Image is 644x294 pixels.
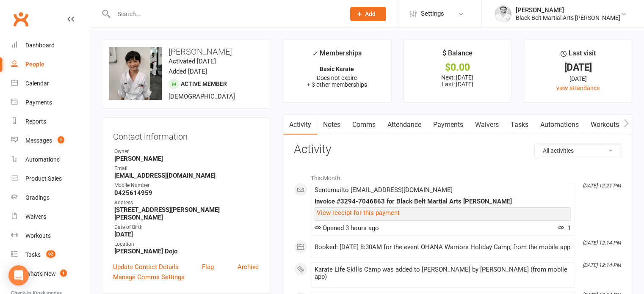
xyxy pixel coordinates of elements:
a: Comms [346,115,381,135]
div: Address [114,199,259,207]
div: Black Belt Martial Arts [PERSON_NAME] [516,14,620,22]
time: Activated [DATE] [169,58,216,65]
div: Product Sales [25,175,62,182]
a: Automations [11,150,89,169]
div: Mobile Number [114,181,259,190]
i: [DATE] 12:14 PM [583,240,621,246]
div: [DATE] [532,63,624,72]
strong: [PERSON_NAME] Dojo [114,247,259,255]
a: Notes [317,115,346,135]
li: This Month [294,169,621,183]
div: Dashboard [25,42,55,49]
a: Clubworx [10,8,31,30]
a: Gradings [11,188,89,207]
a: Update Contact Details [113,262,179,272]
div: Calendar [25,80,49,87]
div: People [25,61,44,68]
a: Waivers [11,207,89,226]
strong: [PERSON_NAME] [114,155,259,162]
i: ✓ [312,49,318,58]
div: Memberships [312,48,362,63]
div: What's New [25,270,56,277]
strong: [STREET_ADDRESS][PERSON_NAME][PERSON_NAME] [114,206,259,221]
a: What's New1 [11,264,89,283]
img: thumb_image1546143763.png [495,5,511,22]
div: [DATE] [532,74,624,83]
div: Gradings [25,194,50,201]
a: Archive [238,262,259,272]
span: Settings [421,4,444,23]
span: Does not expire [317,74,357,81]
span: 1 [558,224,571,232]
a: Flag [202,262,214,272]
div: Waivers [25,213,46,220]
a: Reports [11,112,89,131]
a: People [11,55,89,74]
i: [DATE] 12:14 PM [583,262,621,268]
div: Tasks [25,251,41,258]
div: $0.00 [411,63,503,72]
div: Location [114,240,259,248]
a: Workouts [585,115,625,135]
div: $ Balance [442,48,473,63]
span: 92 [46,250,55,258]
div: Date of Birth [114,223,259,231]
a: Calendar [11,74,89,93]
div: Messages [25,137,52,144]
a: View receipt for this payment [317,209,400,217]
a: view attendance [556,85,600,91]
div: Reports [25,118,46,125]
a: Activity [283,115,317,135]
a: Payments [11,93,89,112]
button: Add [350,7,386,21]
a: Waivers [469,115,505,135]
div: Last visit [561,48,596,63]
div: Open Intercom Messenger [8,265,29,286]
strong: [DATE] [114,231,259,238]
a: Workouts [11,226,89,245]
span: Add [365,11,376,17]
a: Product Sales [11,169,89,188]
div: Owner [114,148,259,156]
span: Active member [181,80,227,87]
span: + 3 other memberships [307,81,367,88]
a: Attendance [381,115,427,135]
a: Dashboard [11,36,89,55]
div: Payments [25,99,52,106]
h3: [PERSON_NAME] [109,47,263,56]
h3: Contact information [113,129,259,141]
div: Invoice #3294-7046863 for Black Belt Martial Arts [PERSON_NAME] [315,198,571,205]
strong: Basic Karate [320,66,354,72]
a: Messages 1 [11,131,89,150]
strong: 0425614959 [114,189,259,197]
div: Email [114,165,259,173]
i: [DATE] 12:21 PM [583,183,621,189]
input: Search... [111,8,339,20]
a: Tasks [505,115,534,135]
img: image1733522273.png [109,47,162,100]
span: [DEMOGRAPHIC_DATA] [169,93,235,100]
div: Karate Life Skills Camp was added to [PERSON_NAME] by [PERSON_NAME] (from mobile app) [315,266,571,280]
span: Sent email to [EMAIL_ADDRESS][DOMAIN_NAME] [315,186,453,194]
a: Automations [534,115,585,135]
p: Next: [DATE] Last: [DATE] [411,74,503,88]
span: Opened 3 hours ago [315,224,379,232]
a: Manage Comms Settings [113,272,185,282]
strong: [EMAIL_ADDRESS][DOMAIN_NAME] [114,172,259,179]
div: Booked: [DATE] 8:30AM for the event OHANA Warriors Holiday Camp, from the mobile app [315,244,571,251]
div: Automations [25,156,60,163]
h3: Activity [294,143,621,156]
span: 1 [60,269,67,277]
div: Workouts [25,232,51,239]
span: 1 [58,136,64,143]
a: Tasks 92 [11,245,89,264]
time: Added [DATE] [169,68,207,75]
div: [PERSON_NAME] [516,6,620,14]
a: Payments [427,115,469,135]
